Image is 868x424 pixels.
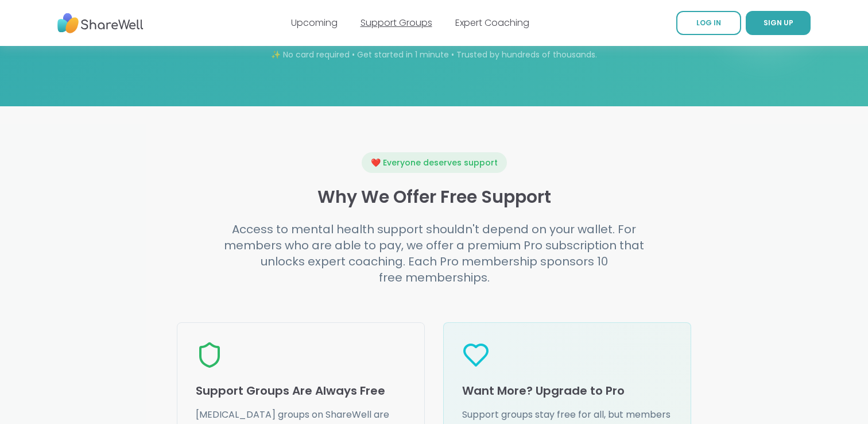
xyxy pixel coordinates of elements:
div: ❤️ Everyone deserves support [362,152,507,173]
h4: Want More? Upgrade to Pro [462,383,672,399]
span: SIGN UP [764,18,793,28]
p: ✨ No card required • Get started in 1 minute • Trusted by hundreds of thousands. [140,49,728,60]
a: Support Groups [361,16,432,29]
a: SIGN UP [746,11,811,35]
img: ShareWell Nav Logo [57,7,144,39]
a: Expert Coaching [455,16,529,29]
h3: Why We Offer Free Support [177,187,691,207]
a: Upcoming [291,16,338,29]
a: LOG IN [676,11,741,35]
h4: Support Groups Are Always Free [196,383,406,399]
h4: Access to mental health support shouldn't depend on your wallet. For members who are able to pay,... [214,221,654,286]
span: LOG IN [696,18,721,28]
